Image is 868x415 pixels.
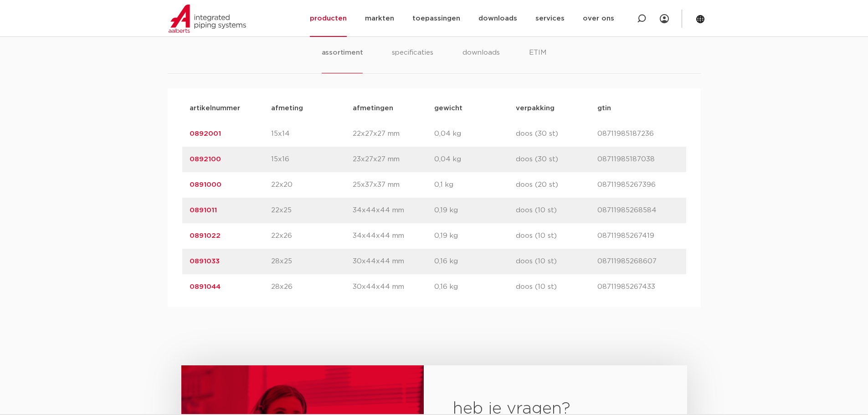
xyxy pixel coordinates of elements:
[353,128,434,139] p: 22x27x27 mm
[434,154,516,165] p: 0,04 kg
[353,256,434,267] p: 30x44x44 mm
[529,47,546,73] li: ETIM
[434,179,516,190] p: 0,1 kg
[190,283,221,290] a: 0891044
[322,47,363,73] li: assortiment
[190,103,271,114] p: artikelnummer
[190,207,217,214] a: 0891011
[353,103,434,114] p: afmetingen
[190,181,221,188] a: 0891000
[597,179,679,190] p: 08711985267396
[271,256,353,267] p: 28x25
[516,205,597,216] p: doos (10 st)
[597,282,679,292] p: 08711985267433
[434,231,516,241] p: 0,19 kg
[597,103,679,114] p: gtin
[271,231,353,241] p: 22x26
[597,205,679,216] p: 08711985268584
[516,103,597,114] p: verpakking
[597,231,679,241] p: 08711985267419
[271,103,353,114] p: afmeting
[392,47,433,73] li: specificaties
[271,205,353,216] p: 22x25
[271,179,353,190] p: 22x20
[190,156,221,163] a: 0892100
[353,154,434,165] p: 23x27x27 mm
[353,205,434,216] p: 34x44x44 mm
[190,232,221,239] a: 0891022
[597,256,679,267] p: 08711985268607
[434,128,516,139] p: 0,04 kg
[516,179,597,190] p: doos (20 st)
[516,256,597,267] p: doos (10 st)
[353,231,434,241] p: 34x44x44 mm
[353,282,434,292] p: 30x44x44 mm
[271,128,353,139] p: 15x14
[516,128,597,139] p: doos (30 st)
[597,128,679,139] p: 08711985187236
[597,154,679,165] p: 08711985187038
[434,282,516,292] p: 0,16 kg
[434,256,516,267] p: 0,16 kg
[271,154,353,165] p: 15x16
[516,154,597,165] p: doos (30 st)
[516,231,597,241] p: doos (10 st)
[434,205,516,216] p: 0,19 kg
[516,282,597,292] p: doos (10 st)
[271,282,353,292] p: 28x26
[462,47,500,73] li: downloads
[190,130,221,137] a: 0892001
[434,103,516,114] p: gewicht
[353,179,434,190] p: 25x37x37 mm
[190,258,220,265] a: 0891033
